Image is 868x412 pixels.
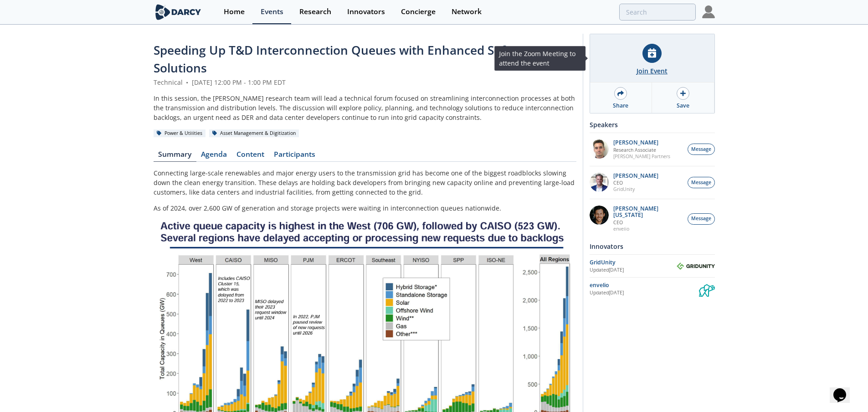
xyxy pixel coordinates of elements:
a: Summary [154,151,196,162]
div: Innovators [590,238,715,254]
p: [PERSON_NAME][US_STATE] [613,206,683,218]
div: Share [613,102,628,110]
p: Connecting large-scale renewables and major energy users to the transmission grid has become one ... [154,168,576,197]
a: Agenda [196,151,232,162]
button: Message [688,144,715,155]
img: f1d2b35d-fddb-4a25-bd87-d4d314a355e9 [590,139,609,159]
img: GridUnity [677,263,715,270]
span: Speeding Up T&D Interconnection Queues with Enhanced Software Solutions [154,42,539,76]
img: d42dc26c-2a28-49ac-afde-9b58c84c0349 [590,173,609,192]
div: Save [677,102,689,110]
span: Message [691,146,711,153]
div: Events [261,8,283,15]
div: Asset Management & Digitization [209,129,299,138]
div: Home [224,8,245,15]
div: Power & Utilities [154,129,206,138]
div: envelio [590,281,699,289]
div: Technical [DATE] 12:00 PM - 1:00 PM EDT [154,77,576,87]
p: [PERSON_NAME] Partners [613,153,670,160]
a: Participants [269,151,320,162]
p: As of 2024, over 2,600 GW of generation and storage projects were waiting in interconnection queu... [154,203,576,213]
a: GridUnity Updated[DATE] GridUnity [590,258,715,274]
img: envelio [699,281,715,297]
p: CEO [613,219,683,226]
img: 1b183925-147f-4a47-82c9-16eeeed5003c [590,206,609,225]
button: Message [688,213,715,225]
div: Speakers [590,117,715,133]
div: Network [452,8,482,15]
div: Updated [DATE] [590,267,677,274]
img: Profile [702,5,715,18]
a: Content [232,151,269,162]
div: Updated [DATE] [590,289,699,297]
div: Join Event [637,66,668,76]
p: [PERSON_NAME] [613,173,658,179]
p: [PERSON_NAME] [613,139,670,146]
div: Research [299,8,331,15]
span: Message [691,215,711,222]
p: envelio [613,226,683,232]
span: Message [691,179,711,186]
a: envelio Updated[DATE] envelio [590,281,715,297]
p: GridUnity [613,186,658,192]
p: Research Associate [613,147,670,153]
div: Concierge [401,8,436,15]
img: logo-wide.svg [154,4,203,20]
div: In this session, the [PERSON_NAME] research team will lead a technical forum focused on streamlin... [154,93,576,122]
button: Message [688,177,715,188]
div: Innovators [347,8,385,15]
div: GridUnity [590,258,677,267]
span: • [185,78,190,87]
iframe: chat widget [830,376,859,403]
p: CEO [613,180,658,186]
input: Advanced Search [619,4,696,21]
